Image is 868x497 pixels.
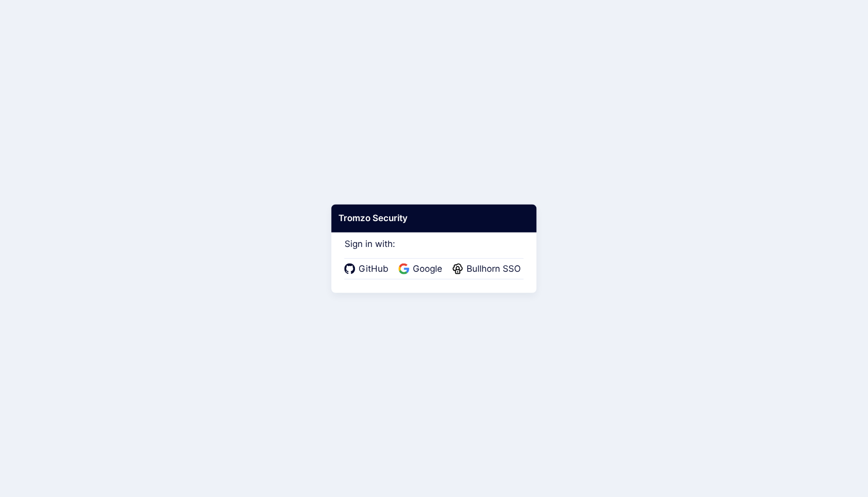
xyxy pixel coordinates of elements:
span: Bullhorn SSO [463,262,524,276]
span: Google [410,262,445,276]
a: Google [399,262,445,276]
a: Bullhorn SSO [453,262,524,276]
span: GitHub [355,262,392,276]
a: GitHub [345,262,392,276]
div: Tromzo Security [331,205,536,232]
div: Sign in with: [345,225,524,279]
